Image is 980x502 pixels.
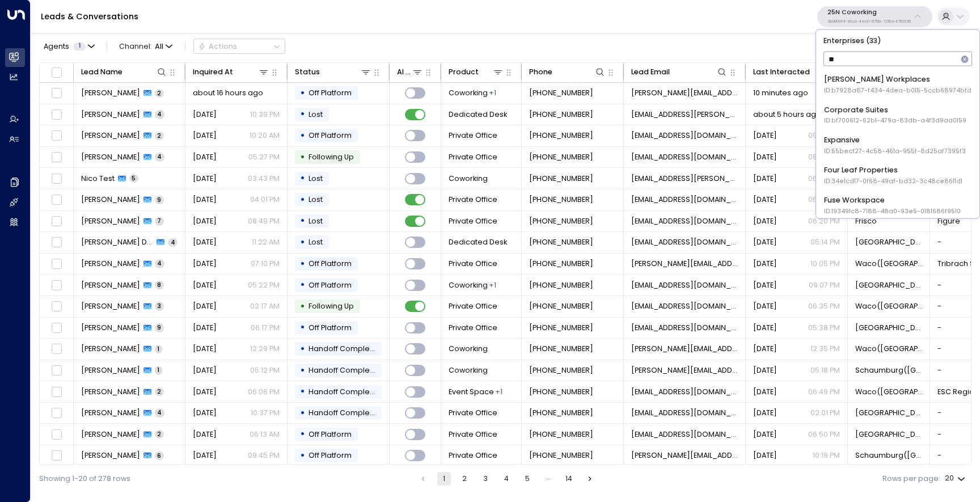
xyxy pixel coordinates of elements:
[44,43,69,50] span: Agents
[193,259,217,269] span: Aug 10, 2025
[855,323,923,333] span: Frisco(TX)
[309,365,382,375] span: Handoff Completed
[631,323,738,333] span: kylerhodes214@gmail.com
[250,429,280,440] p: 06:13 AM
[309,344,382,353] span: Handoff Completed
[300,170,305,187] div: •
[808,429,840,440] p: 06:50 PM
[529,237,593,247] span: +12247229549
[309,429,352,439] span: Off Platform
[416,472,597,486] nav: pagination navigation
[251,323,280,333] p: 06:17 PM
[583,472,597,486] button: Go to next page
[250,195,280,205] p: 04:01 PM
[542,472,555,486] div: …
[300,149,305,166] div: •
[309,301,354,311] span: Following Up
[300,340,305,358] div: •
[309,323,352,332] span: Off Platform
[50,428,63,441] span: Toggle select row
[250,365,280,376] p: 05:12 PM
[155,196,164,204] span: 9
[529,408,593,418] span: +19037475015
[449,259,497,269] span: Private Office
[458,472,471,486] button: Go to page 2
[50,279,63,292] span: Toggle select row
[449,280,488,290] span: Coworking
[193,39,285,54] div: Button group with a nested menu
[449,323,497,333] span: Private Office
[81,66,122,78] div: Lead Name
[193,429,217,440] span: Aug 08, 2025
[81,450,140,461] span: Jason Sikkenga
[529,130,593,141] span: +18472756211
[81,237,154,247] span: Prateek Dhal
[855,450,923,461] span: Schaumburg(IL)
[631,130,738,141] span: ggdb9@yahoo.com
[50,66,63,79] span: Toggle select all
[155,366,162,374] span: 1
[168,238,178,247] span: 4
[855,216,877,226] span: Frisco
[73,43,86,50] span: 1
[309,152,354,162] span: Following Up
[753,450,777,461] span: Aug 07, 2025
[449,88,488,98] span: Coworking
[631,174,738,184] span: nico.myers.94@gmail.com
[753,130,777,141] span: Yesterday
[50,87,63,100] span: Toggle select row
[882,474,940,484] label: Rows per page:
[193,408,217,418] span: Aug 11, 2025
[248,280,280,290] p: 05:22 PM
[753,195,777,205] span: Yesterday
[155,259,164,268] span: 4
[489,280,496,290] div: Private Office
[529,152,593,162] span: +15757067308
[193,216,217,226] span: Jun 16, 2025
[50,364,63,377] span: Toggle select row
[397,66,424,78] div: AI mode
[250,109,280,120] p: 10:39 PM
[529,429,593,440] span: +13312120441
[50,108,63,121] span: Toggle select row
[809,280,840,290] p: 09:07 PM
[631,301,738,311] span: rkazerooni74@gmail.com
[631,280,738,290] span: robandsusan2908@gmail.com
[300,383,305,400] div: •
[81,130,140,141] span: Gregg Griffin
[631,344,738,354] span: william@firstmcspayments.com
[449,365,488,376] span: Coworking
[39,474,130,484] div: Showing 1-20 of 278 rows
[753,365,777,376] span: Aug 13, 2025
[808,216,840,226] p: 06:20 PM
[753,344,777,354] span: Aug 18, 2025
[155,110,164,119] span: 4
[50,300,63,313] span: Toggle select row
[449,301,497,311] span: Private Office
[820,33,975,47] p: Enterprises ( 33 )
[824,176,962,185] span: ID: 34e1cd17-0f68-49af-bd32-3c48ce8611d1
[81,66,168,78] div: Lead Name
[309,387,382,396] span: Handoff Completed
[855,344,923,354] span: Waco(TX)
[50,193,63,206] span: Toggle select row
[250,344,280,354] p: 12:29 PM
[50,236,63,249] span: Toggle select row
[817,6,932,27] button: 25N Coworking3b9800f4-81ca-4ec0-8758-72fbe4763f36
[300,191,305,209] div: •
[198,42,237,51] div: Actions
[824,206,961,216] span: ID: 193491c8-7188-48a0-93e5-0181686f9510
[115,39,176,53] span: Channel:
[824,134,966,155] div: Expansive
[631,429,738,440] span: jamelrobin25@gmail.com
[193,109,217,120] span: Aug 18, 2025
[521,472,534,486] button: Go to page 5
[50,258,63,271] span: Toggle select row
[193,39,285,54] button: Actions
[81,344,140,354] span: William Sutton
[529,450,593,461] span: +12313290603
[855,280,923,290] span: Frisco(TX)
[397,66,412,78] div: AI mode
[449,387,494,397] span: Event Space
[449,195,497,205] span: Private Office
